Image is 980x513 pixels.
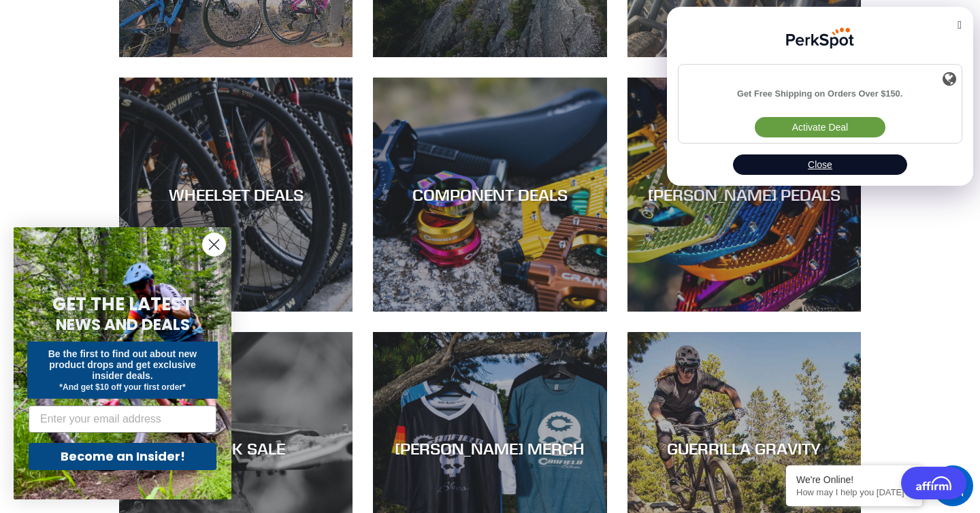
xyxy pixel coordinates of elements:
div: GUERRILLA GRAVITY [627,439,861,459]
span: *And get $10 off your first order* [59,382,185,392]
div: [PERSON_NAME] PEDALS [627,185,861,205]
p: How may I help you today? [796,487,912,497]
span: Be the first to find out about new product drops and get exclusive insider deals. [48,348,197,381]
div: [PERSON_NAME] MERCH [373,439,606,459]
span: NEWS AND DEALS [56,314,190,335]
a: COMPONENT DEALS [373,78,606,311]
a: WHEELSET DEALS [119,78,353,311]
a: [PERSON_NAME] PEDALS [627,78,861,311]
button: Close dialog [202,233,226,256]
div: COMPONENT DEALS [373,185,606,205]
div: We're Online! [796,474,912,485]
div: WHEELSET DEALS [119,185,353,205]
button: Become an Insider! [29,443,216,470]
span: GET THE LATEST [52,292,193,316]
input: Enter your email address [29,406,216,433]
